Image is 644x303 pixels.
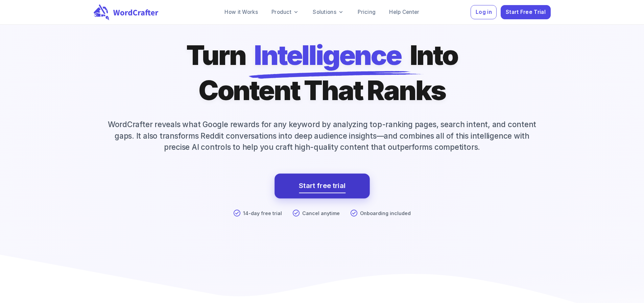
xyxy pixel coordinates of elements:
[275,173,370,198] a: Start free trial
[360,210,411,217] p: Onboarding included
[476,8,492,17] span: Log in
[471,5,497,20] button: Log in
[254,38,401,73] span: Intelligence
[506,8,546,17] span: Start Free Trial
[94,119,551,153] p: WordCrafter reveals what Google rewards for any keyword by analyzing top-ranking pages, search in...
[243,210,282,217] p: 14-day free trial
[352,5,381,19] a: Pricing
[186,38,458,108] h1: Turn Into Content That Ranks
[307,5,350,19] a: Solutions
[302,210,340,217] p: Cancel anytime
[384,5,425,19] a: Help Center
[219,5,263,19] a: How it Works
[501,5,550,20] button: Start Free Trial
[266,5,305,19] a: Product
[299,180,345,192] a: Start free trial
